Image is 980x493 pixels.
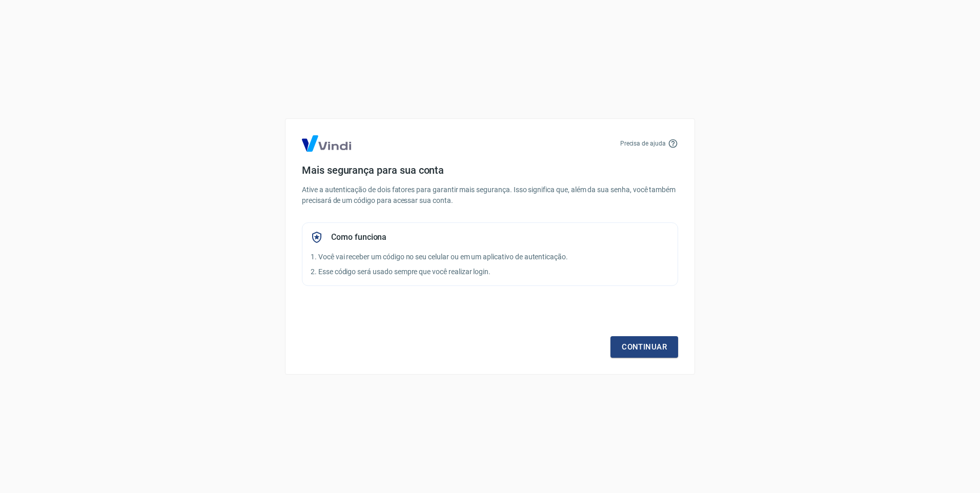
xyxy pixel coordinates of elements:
p: Precisa de ajuda [620,139,666,148]
p: Ative a autenticação de dois fatores para garantir mais segurança. Isso significa que, além da su... [302,184,678,206]
p: 2. Esse código será usado sempre que você realizar login. [311,266,669,277]
h4: Mais segurança para sua conta [302,164,678,176]
img: Logo Vind [302,135,351,152]
a: Continuar [610,336,678,358]
h5: Como funciona [331,232,386,242]
p: 1. Você vai receber um código no seu celular ou em um aplicativo de autenticação. [311,252,669,262]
